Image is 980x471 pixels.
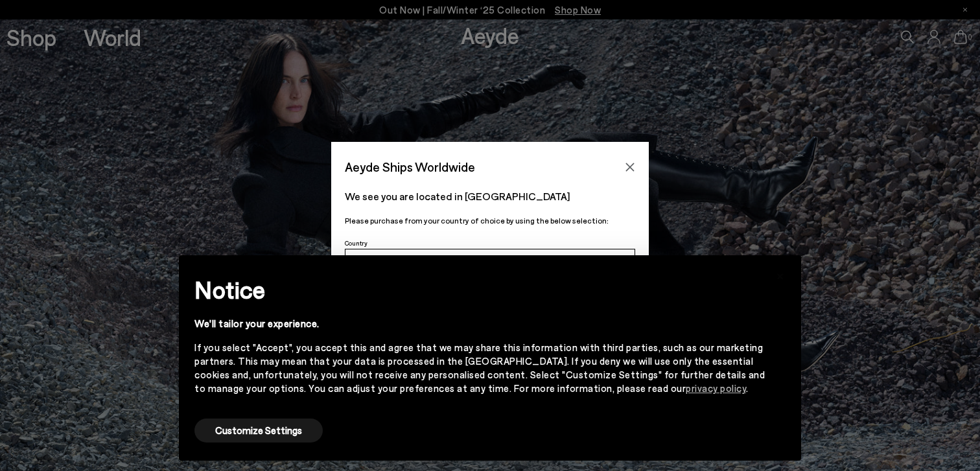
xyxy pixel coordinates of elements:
a: privacy policy [686,382,746,394]
span: Country [345,239,367,247]
span: Aeyde Ships Worldwide [345,155,475,178]
button: Customize Settings [194,419,323,442]
button: Close [620,157,640,177]
span: × [776,265,785,284]
button: Close this notice [765,259,796,290]
h2: Notice [194,273,765,306]
div: If you select "Accept", you accept this and agree that we may share this information with third p... [194,341,765,395]
p: Please purchase from your country of choice by using the below selection: [345,214,635,227]
div: We'll tailor your experience. [194,317,765,330]
p: We see you are located in [GEOGRAPHIC_DATA] [345,189,635,204]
